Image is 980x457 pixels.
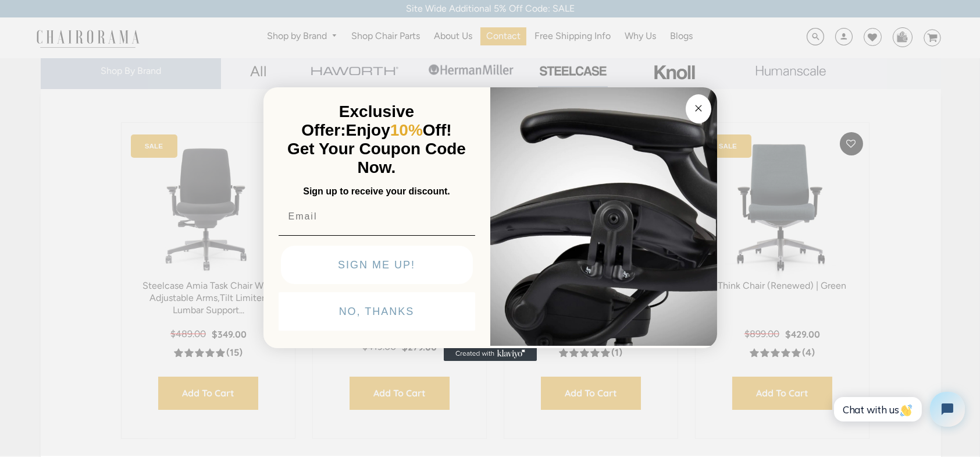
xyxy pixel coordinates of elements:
[279,235,475,236] img: underline
[686,94,711,123] button: Close dialog
[490,85,717,346] img: 92d77583-a095-41f6-84e7-858462e0427a.jpeg
[346,121,452,139] span: Enjoy Off!
[303,186,450,196] span: Sign up to receive your discount.
[444,347,537,361] a: Created with Klaviyo - opens in a new tab
[279,292,475,331] button: NO, THANKS
[821,382,975,437] iframe: Tidio Chat
[287,140,466,176] span: Get Your Coupon Code Now.
[281,246,473,284] button: SIGN ME UP!
[301,102,414,139] span: Exclusive Offer:
[390,121,423,139] span: 10%
[279,205,475,228] input: Email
